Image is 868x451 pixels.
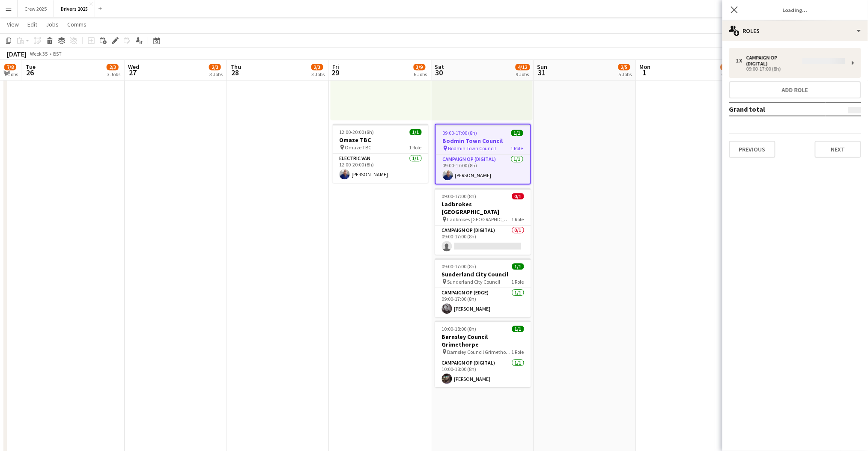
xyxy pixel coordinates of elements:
span: 1 Role [409,144,422,151]
span: Comms [67,21,87,28]
button: Crew 2025 [18,0,54,17]
span: 1 [638,68,651,77]
h3: Ladbrokes [GEOGRAPHIC_DATA] [435,200,531,216]
span: Barnsley Council Grimethorpe [447,349,512,355]
span: 09:00-17:00 (8h) [443,130,477,136]
span: 2/3 [209,64,221,70]
span: 26 [24,68,36,77]
span: 29 [331,68,340,77]
span: 2/3 [311,64,323,70]
span: Sat [435,63,444,71]
span: View [7,21,19,28]
span: 27 [127,68,139,77]
span: Bodmin Town Council [448,145,496,151]
span: 2/3 [107,64,119,70]
app-job-card: 12:00-20:00 (8h)1/1Omaze TBC Omaze TBC1 RoleElectric Van1/112:00-20:00 (8h)[PERSON_NAME] [333,124,429,183]
span: 4/12 [516,64,530,70]
span: Ladbrokes [GEOGRAPHIC_DATA] [447,216,512,223]
app-card-role: Campaign Op (Digital)1/109:00-17:00 (8h)[PERSON_NAME] [436,154,530,184]
span: Edit [27,21,37,28]
a: Jobs [42,19,62,30]
span: 1/1 [512,263,524,270]
span: 7/8 [4,64,16,70]
span: 31 [536,68,548,77]
button: Add role [729,81,861,98]
span: 1 Role [512,216,524,223]
td: Grand total [729,102,826,116]
div: BST [53,50,62,57]
app-card-role: Campaign Op (Edge)1/109:00-17:00 (8h)[PERSON_NAME] [435,288,531,317]
h3: Barnsley Council Grimethorpe [435,333,531,348]
div: 3 Jobs [209,71,223,77]
span: 1/1 [512,326,524,332]
button: Previous [729,141,776,158]
span: Omaze TBC [345,144,372,151]
div: 3 Jobs [721,71,734,77]
div: Roles [722,21,868,41]
h3: Bodmin Town Council [436,137,530,145]
span: 1 Role [511,145,523,151]
span: Jobs [46,21,59,28]
div: 5 Jobs [619,71,632,77]
span: Wed [128,63,139,71]
div: 3 Jobs [312,71,325,77]
app-job-card: 09:00-17:00 (8h)0/1Ladbrokes [GEOGRAPHIC_DATA] Ladbrokes [GEOGRAPHIC_DATA]1 RoleCampaign Op (Digi... [435,188,531,255]
button: Next [815,141,861,158]
button: Drivers 2025 [54,0,95,17]
app-job-card: 09:00-17:00 (8h)1/1Sunderland City Council Sunderland City Council1 RoleCampaign Op (Edge)1/109:0... [435,258,531,317]
span: Tue [26,63,36,71]
span: 0/1 [512,193,524,199]
span: 1 Role [512,349,524,355]
span: 30 [434,68,444,77]
span: Sunderland City Council [447,279,501,285]
span: 28 [229,68,241,77]
span: 10:00-18:00 (8h) [442,326,477,332]
span: 1/1 [410,129,422,135]
span: 2/5 [618,64,630,70]
app-job-card: 10:00-18:00 (8h)1/1Barnsley Council Grimethorpe Barnsley Council Grimethorpe1 RoleCampaign Op (Di... [435,320,531,387]
app-card-role: Campaign Op (Digital)0/109:00-17:00 (8h) [435,225,531,255]
h3: Loading... [722,4,868,15]
h3: Omaze TBC [333,136,429,144]
span: Thu [230,63,241,71]
a: Comms [64,19,90,30]
a: Edit [24,19,41,30]
app-card-role: Electric Van1/112:00-20:00 (8h)[PERSON_NAME] [333,154,429,183]
span: 1/1 [511,130,523,136]
span: Mon [640,63,651,71]
span: 09:00-17:00 (8h) [442,193,477,199]
div: 9 Jobs [516,71,530,77]
span: Week 35 [28,50,50,57]
app-card-role: Campaign Op (Digital)1/110:00-18:00 (8h)[PERSON_NAME] [435,358,531,387]
span: 12:00-20:00 (8h) [340,129,374,135]
span: 1 Role [512,279,524,285]
span: 3/9 [414,64,426,70]
span: Sun [537,63,548,71]
div: [DATE] [7,50,27,58]
div: 6 Jobs [414,71,427,77]
span: Fri [333,63,340,71]
app-job-card: 09:00-17:00 (8h)1/1Bodmin Town Council Bodmin Town Council1 RoleCampaign Op (Digital)1/109:00-17:... [435,124,531,184]
a: View [3,19,22,30]
span: 09:00-17:00 (8h) [442,263,477,270]
span: 1/3 [721,64,733,70]
div: 3 Jobs [107,71,120,77]
h3: Sunderland City Council [435,270,531,278]
div: 6 Jobs [5,71,18,77]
